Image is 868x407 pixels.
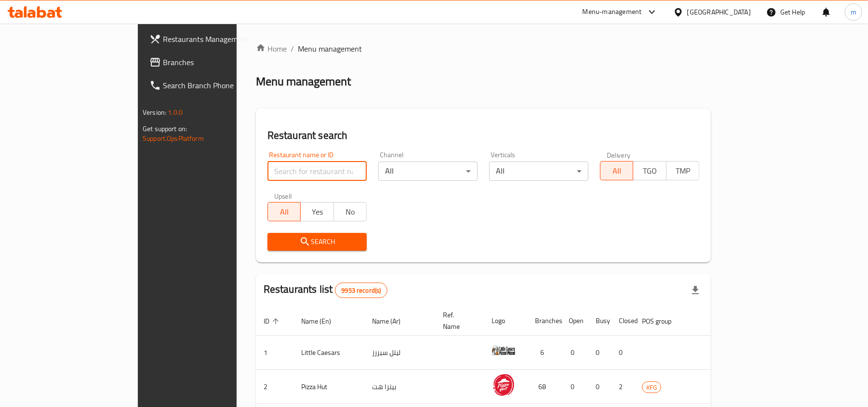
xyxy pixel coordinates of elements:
td: Pizza Hut [294,370,364,404]
a: Restaurants Management [142,27,283,51]
span: All [272,205,297,219]
span: TGO [637,164,662,178]
img: Pizza Hut [492,373,516,397]
a: Branches [142,51,283,74]
span: m [851,7,856,17]
span: Search [275,236,359,248]
button: No [334,202,367,221]
a: Support.OpsPlatform [143,132,204,145]
td: 0 [588,336,611,370]
nav: breadcrumb [256,43,711,54]
input: Search for restaurant name or ID.. [267,162,367,181]
span: KFG [642,382,661,393]
td: 0 [561,336,588,370]
a: Search Branch Phone [142,74,283,97]
label: Upsell [274,192,292,199]
span: Name (En) [301,315,344,327]
li: / [291,43,294,54]
span: All [604,164,629,178]
th: Closed [611,306,634,336]
span: Menu management [298,43,362,54]
td: 0 [588,370,611,404]
span: Restaurants Management [163,33,275,45]
td: 6 [527,336,561,370]
label: Delivery [607,151,631,158]
div: [GEOGRAPHIC_DATA] [687,7,751,17]
span: 1.0.0 [168,106,183,119]
td: ليتل سيزرز [364,336,435,370]
span: Search Branch Phone [163,80,275,91]
span: No [338,205,363,219]
div: Export file [684,279,707,302]
button: TMP [666,161,699,180]
span: Get support on: [143,122,187,135]
span: Ref. Name [443,309,472,332]
td: 2 [611,370,634,404]
td: 0 [561,370,588,404]
span: Branches [163,56,275,68]
button: All [600,161,633,180]
span: 9953 record(s) [335,286,387,295]
td: 0 [611,336,634,370]
button: TGO [633,161,666,180]
div: Total records count [335,283,387,298]
span: Name (Ar) [372,315,413,327]
td: Little Caesars [294,336,364,370]
td: بيتزا هت [364,370,435,404]
span: ID [264,315,282,327]
div: Menu-management [583,6,642,18]
span: Yes [305,205,330,219]
th: Open [561,306,588,336]
h2: Restaurants list [264,282,387,298]
th: Branches [527,306,561,336]
th: Logo [484,306,527,336]
div: All [489,162,588,181]
button: Search [267,233,367,251]
span: TMP [670,164,695,178]
span: POS group [642,315,684,327]
h2: Restaurant search [267,128,699,143]
th: Busy [588,306,611,336]
button: All [267,202,301,221]
div: All [378,162,478,181]
span: Version: [143,106,166,119]
td: 68 [527,370,561,404]
img: Little Caesars [492,339,516,363]
button: Yes [300,202,334,221]
h2: Menu management [256,74,351,89]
